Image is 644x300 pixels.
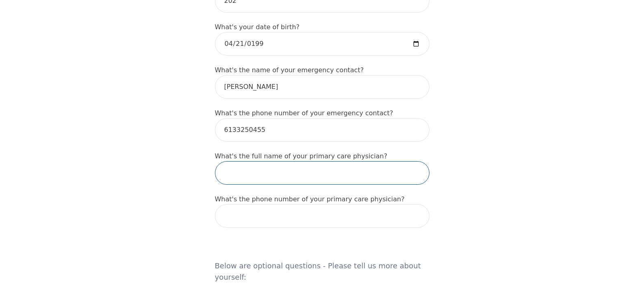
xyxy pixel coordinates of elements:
[215,152,388,160] label: What's the full name of your primary care physician?
[215,195,405,203] label: What's the phone number of your primary care physician?
[215,66,364,74] label: What's the name of your emergency contact?
[215,109,393,117] label: What's the phone number of your emergency contact?
[215,23,300,31] label: What's your date of birth?
[215,32,429,56] input: Date of Birth
[215,237,429,289] h5: Below are optional questions - Please tell us more about yourself:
